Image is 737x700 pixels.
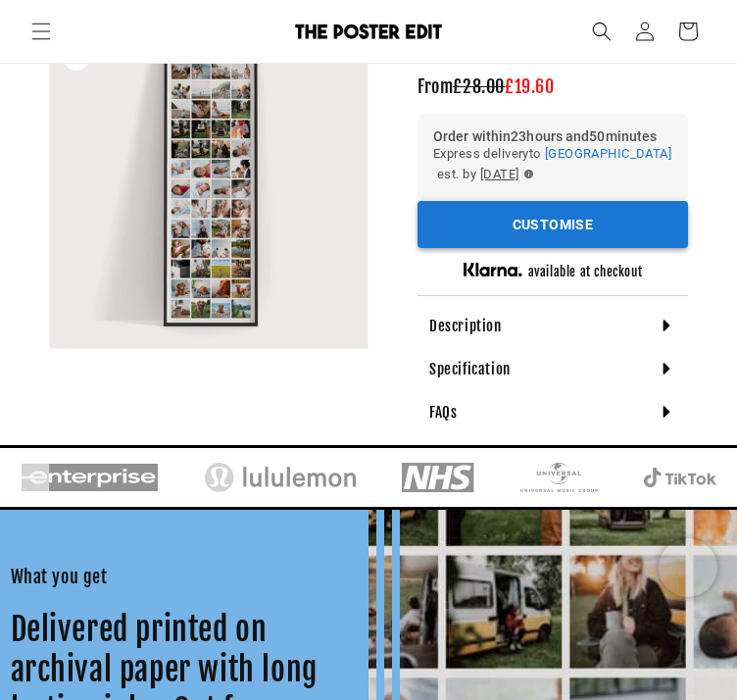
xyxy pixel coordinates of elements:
[429,360,511,379] h4: Specification
[433,129,672,143] h6: Order within 23 hours and 50 minutes
[11,566,359,588] h3: What you get
[429,403,457,423] h4: FAQs
[418,201,688,249] button: Customise
[418,201,688,249] div: outlined primary button group
[264,17,474,47] a: The Poster Edit
[429,317,502,336] h4: Description
[418,75,688,98] h3: From
[659,538,717,597] iframe: Chatra live chat
[49,29,368,349] media-gallery: Gallery Viewer
[505,75,555,97] span: £19.60
[480,164,519,185] span: [DATE]
[528,264,643,280] h5: available at checkout
[433,143,541,165] span: Express delivery to
[20,10,63,53] summary: Menu
[545,146,671,161] span: [GEOGRAPHIC_DATA]
[453,75,505,97] span: £28.00
[295,24,442,39] img: The Poster Edit
[545,143,671,165] button: [GEOGRAPHIC_DATA]
[437,164,476,185] span: est. by
[580,10,623,53] summary: Search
